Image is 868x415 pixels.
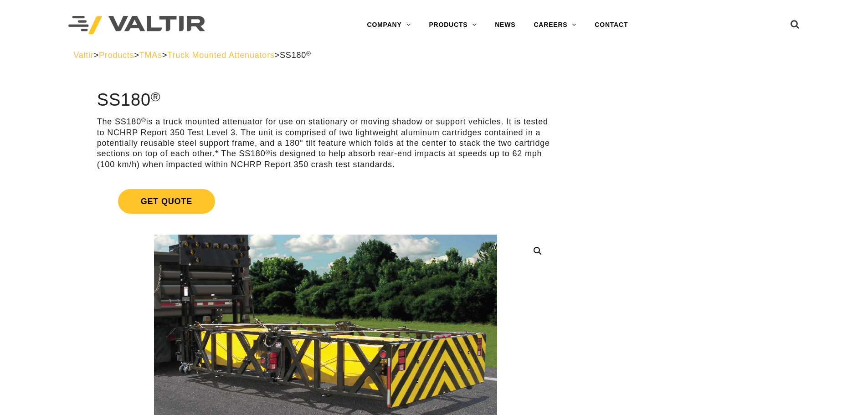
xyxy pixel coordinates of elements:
[306,50,311,57] sup: ®
[97,91,554,110] h1: SS180
[486,16,524,34] a: NEWS
[524,16,586,34] a: CAREERS
[139,51,162,60] a: TMAs
[265,149,270,156] sup: ®
[118,189,215,214] span: Get Quote
[68,16,205,35] img: Valtir
[358,16,420,34] a: COMPANY
[167,51,274,60] a: Truck Mounted Attenuators
[97,178,554,225] a: Get Quote
[99,51,134,60] a: Products
[586,16,637,34] a: CONTACT
[420,16,486,34] a: PRODUCTS
[73,50,795,61] div: > > > >
[141,117,146,123] sup: ®
[97,117,554,170] p: The SS180 is a truck mounted attenuator for use on stationary or moving shadow or support vehicle...
[73,51,93,60] a: Valtir
[151,89,161,104] sup: ®
[280,51,311,60] span: SS180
